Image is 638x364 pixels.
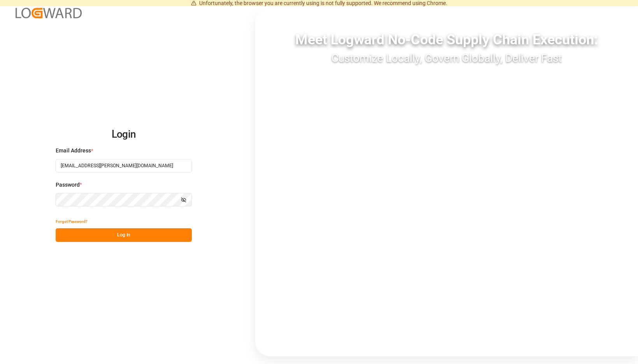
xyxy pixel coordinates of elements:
[56,122,192,147] h2: Login
[16,8,82,18] img: Logward_new_orange.png
[56,228,192,242] button: Log In
[56,215,88,228] button: Forgot Password?
[255,50,638,66] div: Customize Locally, Govern Globally, Deliver Fast
[56,159,192,173] input: Enter your email
[56,147,91,155] span: Email Address
[255,29,638,50] div: Meet Logward No-Code Supply Chain Execution:
[56,181,80,189] span: Password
